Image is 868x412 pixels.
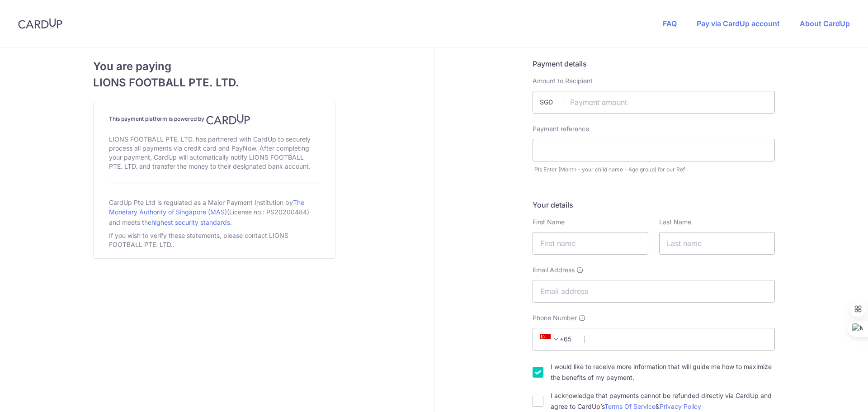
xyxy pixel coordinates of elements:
[533,76,593,85] label: Amount to Recipient
[533,91,775,114] input: Payment amount
[533,124,589,133] label: Payment reference
[109,229,320,251] div: If you wish to verify these statements, please contact LIONS FOOTBALL PTE. LTD..
[537,334,578,345] span: +65
[660,403,701,410] a: Privacy Policy
[109,195,320,229] div: CardUp Pte Ltd is regulated as a Major Payment Institution by (License no.: PS20200484) and meets...
[604,403,656,410] a: Terms Of Service
[540,334,561,345] span: +65
[109,114,320,125] h4: This payment platform is powered by
[800,19,850,28] a: About CardUp
[109,133,320,173] div: LIONS FOOTBALL PTE. LTD. has partnered with CardUp to securely process all payments via credit ca...
[533,280,775,303] input: Email address
[151,218,230,226] a: highest security standards
[663,19,677,28] a: FAQ
[18,18,62,29] img: CardUp
[533,218,565,227] label: First Name
[540,98,563,107] span: SGD
[93,58,335,75] span: You are paying
[697,19,780,28] a: Pay via CardUp account
[533,265,575,275] span: Email Address
[533,313,577,322] span: Phone Number
[659,218,691,227] label: Last Name
[551,390,775,412] label: I acknowledge that payments cannot be refunded directly via CardUp and agree to CardUp’s &
[93,75,335,91] span: LIONS FOOTBALL PTE. LTD.
[551,361,775,383] label: I would like to receive more information that will guide me how to maximize the benefits of my pa...
[534,165,775,174] div: Pls Enter (Month - your child name - Age group) for our Ref
[533,58,775,69] h5: Payment details
[206,114,250,125] img: CardUp
[533,232,648,255] input: First name
[659,232,775,255] input: Last name
[533,199,775,210] h5: Your details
